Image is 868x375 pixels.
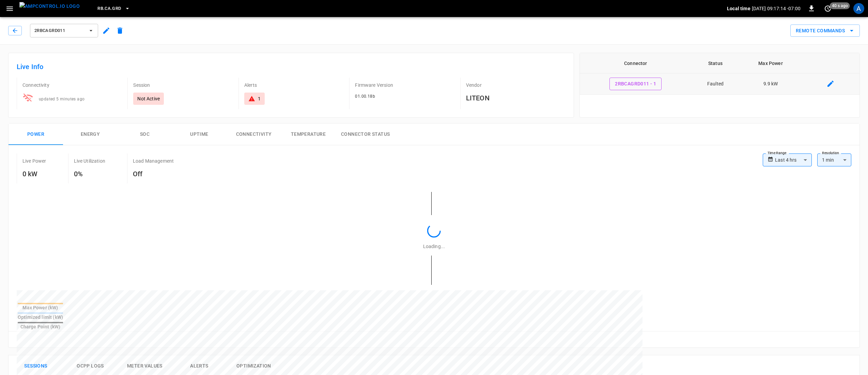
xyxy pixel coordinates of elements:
[752,5,801,12] p: [DATE] 09:17:14 -07:00
[172,124,227,145] button: Uptime
[817,153,851,166] div: 1 min
[95,2,133,15] button: RB.CA.GRD
[39,97,84,101] span: updated 5 minutes ago
[790,25,860,37] div: remote commands options
[22,82,122,88] p: Connectivity
[137,95,160,102] p: Not Active
[790,25,860,37] button: Remote Commands
[133,82,233,88] p: Session
[227,124,281,145] button: Connectivity
[19,2,80,11] img: ampcontrol.io logo
[30,24,98,37] button: 2RBCAGRD011
[258,95,261,102] div: 1
[133,158,174,164] p: Load Management
[118,124,172,145] button: SOC
[691,74,739,95] td: Faulted
[97,5,121,13] span: RB.CA.GRD
[466,93,565,103] h6: LITEON
[355,94,375,99] span: 01.00.18b
[580,53,859,95] table: connector table
[691,53,739,74] th: Status
[281,124,336,145] button: Temperature
[853,3,864,14] div: profile-icon
[727,5,750,12] p: Local time
[740,53,802,74] th: Max Power
[423,244,445,249] span: Loading...
[244,82,344,88] p: Alerts
[22,168,46,179] h6: 0 kW
[34,27,85,35] span: 2RBCAGRD011
[830,2,850,9] span: 40 s ago
[133,168,174,179] h6: Off
[580,53,691,74] th: Connector
[9,124,63,145] button: Power
[466,82,565,88] p: Vendor
[74,158,105,164] p: Live Utilization
[822,150,839,156] label: Resolution
[336,124,395,145] button: Connector Status
[768,150,787,156] label: Time Range
[775,153,812,166] div: Last 4 hrs
[63,124,118,145] button: Energy
[740,74,802,95] td: 9.9 kW
[822,3,833,14] button: set refresh interval
[17,61,565,72] h6: Live Info
[355,82,454,88] p: Firmware Version
[609,78,662,90] button: 2RBCAGRD011 - 1
[22,158,46,164] p: Live Power
[74,168,105,179] h6: 0%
